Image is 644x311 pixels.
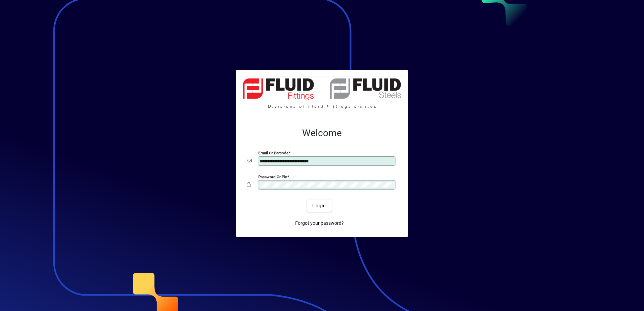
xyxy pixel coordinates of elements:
button: Login [307,200,331,212]
mat-label: Email or Barcode [258,151,288,155]
span: Forgot your password? [295,220,344,227]
mat-label: Password or Pin [258,174,287,179]
h2: Welcome [247,127,397,139]
a: Forgot your password? [292,217,346,229]
span: Login [312,202,326,209]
